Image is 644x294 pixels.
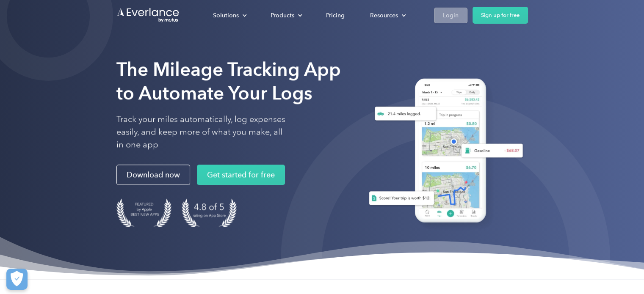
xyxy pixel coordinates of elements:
[116,113,286,151] p: Track your miles automatically, log expenses easily, and keep more of what you make, all in one app
[318,8,353,23] a: Pricing
[434,8,467,23] a: Login
[6,269,28,290] button: Cookies Settings
[362,8,413,23] div: Resources
[262,8,309,23] div: Products
[116,198,171,227] img: Badge for Featured by Apple Best New Apps
[205,8,254,23] div: Solutions
[443,10,459,21] div: Login
[116,165,190,185] a: Download now
[473,7,528,24] a: Sign up for free
[182,198,237,227] img: 4.9 out of 5 stars on the app store
[197,165,285,185] a: Get started for free
[370,10,398,21] div: Resources
[213,10,239,21] div: Solutions
[116,58,341,104] strong: The Mileage Tracking App to Automate Your Logs
[116,7,180,23] a: Go to homepage
[271,10,294,21] div: Products
[359,72,528,232] img: Everlance, mileage tracker app, expense tracking app
[326,10,345,21] div: Pricing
